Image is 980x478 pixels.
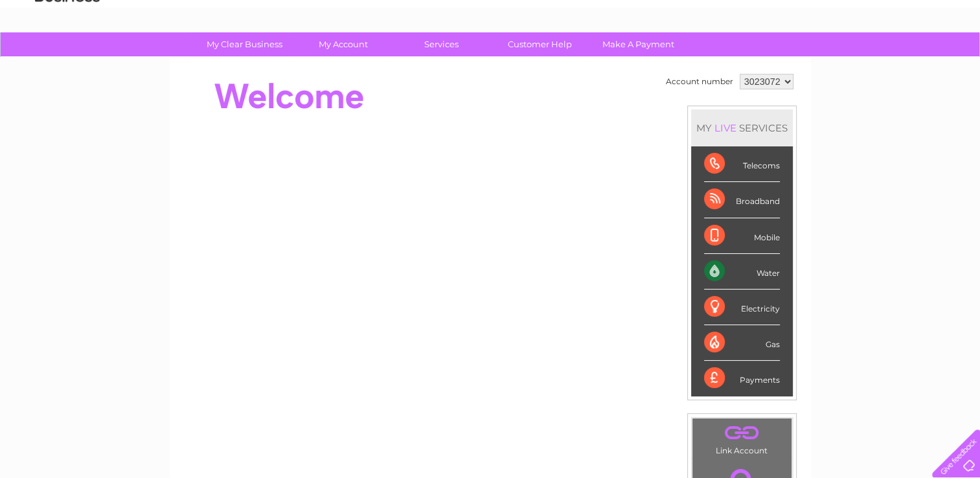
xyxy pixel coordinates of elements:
div: Clear Business is a trading name of Verastar Limited (registered in [GEOGRAPHIC_DATA] No. 3667643... [185,7,797,63]
a: Make A Payment [585,32,692,56]
div: Mobile [704,218,780,254]
div: LIVE [712,122,739,134]
a: My Account [290,32,396,56]
a: Blog [867,55,886,65]
img: logo.png [34,34,100,73]
a: Customer Help [486,32,593,56]
a: Log out [937,55,968,65]
a: My Clear Business [191,32,298,56]
div: Broadband [704,182,780,218]
a: Telecoms [821,55,860,65]
a: Services [388,32,495,56]
a: . [696,422,788,444]
div: Telecoms [704,146,780,182]
div: Water [704,254,780,290]
a: Contact [894,55,926,65]
div: Electricity [704,290,780,325]
a: Energy [784,55,813,65]
a: Water [752,55,777,65]
td: Link Account [692,418,792,459]
td: Account number [663,71,736,93]
a: 0333 014 3131 [736,6,825,23]
div: MY SERVICES [691,109,793,146]
div: Gas [704,325,780,361]
div: Payments [704,361,780,396]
